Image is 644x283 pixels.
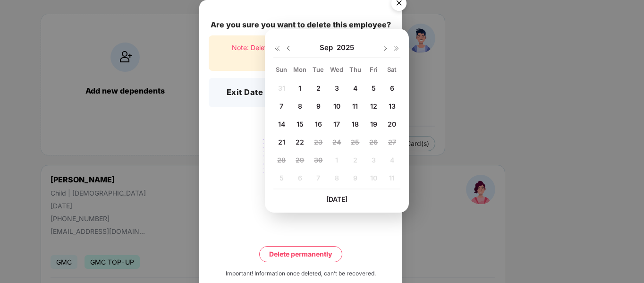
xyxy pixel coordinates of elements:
div: Sat [384,65,400,74]
h3: Exit Date [227,86,263,99]
span: 22 [296,138,304,146]
div: Tue [310,65,327,74]
img: svg+xml;base64,PHN2ZyB4bWxucz0iaHR0cDovL3d3dy53My5vcmcvMjAwMC9zdmciIHdpZHRoPSIxNiIgaGVpZ2h0PSIxNi... [273,44,281,52]
span: 13 [389,102,396,110]
span: 10 [333,102,340,110]
span: 17 [333,120,340,128]
span: 12 [370,102,377,110]
div: Note: Deleting employee will also delete their dependents. [209,35,393,71]
button: Delete permanently [259,246,342,262]
img: svg+xml;base64,PHN2ZyBpZD0iRHJvcGRvd24tMzJ4MzIiIHhtbG5zPSJodHRwOi8vd3d3LnczLm9yZy8yMDAwL3N2ZyIgd2... [381,44,389,52]
div: Wed [329,65,345,74]
span: 9 [316,102,321,110]
span: 16 [315,120,322,128]
span: [DATE] [326,195,347,203]
span: 15 [297,120,304,128]
span: 7 [280,102,283,110]
span: 8 [298,102,302,110]
div: Are you sure you want to delete this employee? [209,19,393,31]
span: 18 [352,120,359,128]
img: svg+xml;base64,PHN2ZyBpZD0iRHJvcGRvd24tMzJ4MzIiIHhtbG5zPSJodHRwOi8vd3d3LnczLm9yZy8yMDAwL3N2ZyIgd2... [285,44,292,52]
span: 11 [352,102,358,110]
span: 5 [372,84,376,92]
div: Thu [347,65,364,74]
span: 2025 [337,43,354,52]
span: Sep [320,43,337,52]
span: 1 [298,84,301,92]
span: 3 [335,84,339,92]
div: Fri [365,65,382,74]
div: Mon [292,65,308,74]
span: 21 [278,138,285,146]
div: Sun [273,65,290,74]
img: svg+xml;base64,PHN2ZyB4bWxucz0iaHR0cDovL3d3dy53My5vcmcvMjAwMC9zdmciIHdpZHRoPSIxNiIgaGVpZ2h0PSIxNi... [393,44,400,52]
span: 20 [388,120,396,128]
img: svg+xml;base64,PHN2ZyB4bWxucz0iaHR0cDovL3d3dy53My5vcmcvMjAwMC9zdmciIHdpZHRoPSIyMjQiIGhlaWdodD0iMT... [248,134,354,207]
span: 2 [316,84,321,92]
span: 6 [390,84,394,92]
span: 4 [353,84,357,92]
span: 14 [278,120,285,128]
div: Important! Information once deleted, can’t be recovered. [226,269,376,278]
span: 19 [370,120,377,128]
